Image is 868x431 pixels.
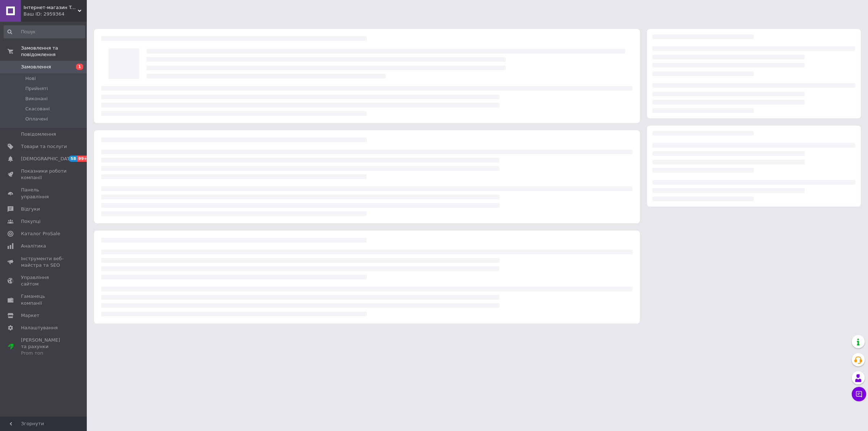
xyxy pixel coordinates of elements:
[21,218,41,225] span: Покупці
[25,85,48,92] span: Прийняті
[21,337,67,357] span: [PERSON_NAME] та рахунки
[21,187,67,200] span: Панель управління
[21,293,67,306] span: Гаманець компанії
[77,156,89,162] span: 99+
[21,143,67,150] span: Товари та послуги
[24,11,87,17] div: Ваш ID: 2959364
[21,312,39,319] span: Маркет
[21,325,58,331] span: Налаштування
[21,243,46,249] span: Аналітика
[21,206,40,212] span: Відгуки
[21,231,60,237] span: Каталог ProSale
[25,75,36,82] span: Нові
[21,255,67,269] span: Інструменти веб-майстра та SEO
[21,64,51,70] span: Замовлення
[21,131,56,138] span: Повідомлення
[25,106,50,112] span: Скасовані
[21,350,67,356] div: Prom топ
[24,4,78,11] span: Інтернет-магазин TopPosud
[21,156,75,162] span: [DEMOGRAPHIC_DATA]
[25,96,48,102] span: Виконані
[69,156,77,162] span: 58
[21,274,67,287] span: Управління сайтом
[25,116,48,122] span: Оплачені
[4,25,85,38] input: Пошук
[76,64,83,70] span: 1
[21,168,67,181] span: Показники роботи компанії
[21,45,87,58] span: Замовлення та повідомлення
[852,387,866,401] button: Чат з покупцем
